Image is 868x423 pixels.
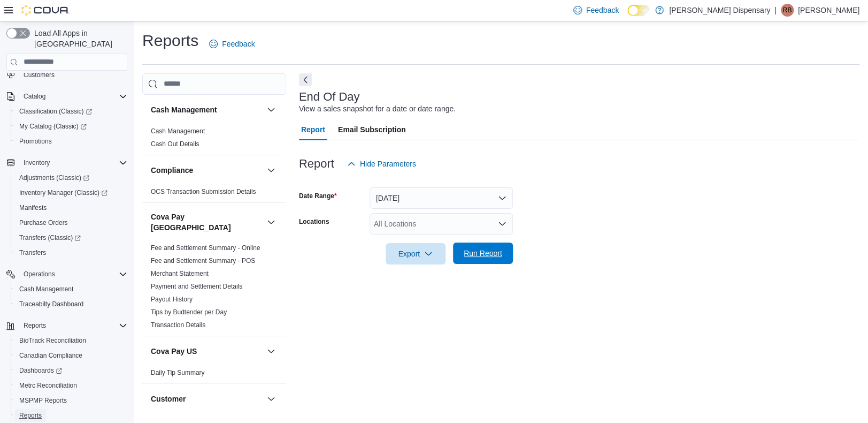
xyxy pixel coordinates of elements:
span: Payment and Settlement Details [151,282,242,291]
span: Reports [19,411,42,420]
button: Traceabilty Dashboard [11,297,132,312]
span: Adjustments (Classic) [19,173,89,182]
button: Cova Pay [GEOGRAPHIC_DATA] [151,211,263,233]
button: Canadian Compliance [11,348,132,363]
a: Feedback [205,33,259,55]
span: Feedback [222,39,255,49]
button: Purchase Orders [11,215,132,230]
a: Fee and Settlement Summary - POS [151,257,255,265]
button: Cash Management [151,104,263,115]
a: Adjustments (Classic) [15,171,94,184]
a: Cash Out Details [151,140,199,148]
span: Email Subscription [338,119,406,140]
button: Catalog [2,89,132,104]
button: Reports [2,318,132,333]
div: Compliance [142,185,286,202]
button: Operations [19,268,59,281]
span: Transfers [15,246,127,259]
span: Reports [24,321,46,330]
span: Daily Tip Summary [151,368,205,377]
button: Run Report [453,243,513,264]
span: Purchase Orders [19,218,68,227]
button: Cash Management [265,103,278,116]
div: Regina Billingsley [781,4,794,17]
span: Fee and Settlement Summary - Online [151,244,260,252]
button: Manifests [11,200,132,215]
button: Cova Pay [GEOGRAPHIC_DATA] [265,216,278,229]
span: Payout History [151,295,193,304]
button: Operations [2,267,132,282]
a: Tips by Budtender per Day [151,308,227,316]
span: Traceabilty Dashboard [19,300,83,308]
a: Payout History [151,296,193,303]
div: Cova Pay US [142,366,286,383]
h3: End Of Day [299,90,360,103]
a: Transaction Details [151,321,205,329]
button: BioTrack Reconciliation [11,333,132,348]
button: Customers [2,67,132,82]
a: Traceabilty Dashboard [15,298,88,311]
span: Dashboards [15,364,127,377]
span: Hide Parameters [360,158,416,169]
h3: Compliance [151,165,193,176]
span: Canadian Compliance [15,349,127,362]
button: [DATE] [370,187,513,209]
a: Fee and Settlement Summary - Online [151,244,260,252]
span: Reports [15,409,127,422]
button: Transfers [11,245,132,260]
span: BioTrack Reconciliation [15,334,127,347]
a: Classification (Classic) [15,105,96,118]
a: Dashboards [11,363,132,378]
span: Promotions [15,135,127,148]
button: Reports [19,319,50,332]
span: Feedback [586,5,619,16]
p: [PERSON_NAME] [798,4,859,17]
span: BioTrack Reconciliation [19,336,86,345]
input: Dark Mode [627,5,650,16]
a: My Catalog (Classic) [11,119,132,134]
a: Daily Tip Summary [151,369,205,376]
a: Classification (Classic) [11,104,132,119]
a: Cash Management [151,127,205,135]
h3: Customer [151,394,186,404]
span: Export [392,243,439,265]
span: Classification (Classic) [19,107,92,116]
span: Classification (Classic) [15,105,127,118]
span: Cash Out Details [151,140,199,148]
span: Report [301,119,325,140]
span: Inventory [19,156,127,169]
span: Customers [19,68,127,81]
span: Inventory Manager (Classic) [15,186,127,199]
span: Cash Management [19,285,73,293]
span: Manifests [19,203,47,212]
button: Catalog [19,90,50,103]
button: Export [386,243,445,265]
label: Locations [299,217,329,226]
span: Metrc Reconciliation [19,381,77,390]
span: Reports [19,319,127,332]
span: My Catalog (Classic) [15,120,127,133]
a: Transfers (Classic) [11,230,132,245]
a: Canadian Compliance [15,349,87,362]
a: Purchase Orders [15,216,72,229]
span: Load All Apps in [GEOGRAPHIC_DATA] [30,28,127,49]
span: MSPMP Reports [15,394,127,407]
a: Promotions [15,135,56,148]
a: Inventory Manager (Classic) [15,186,112,199]
button: Inventory [19,156,54,169]
a: My Catalog (Classic) [15,120,91,133]
div: Cova Pay [GEOGRAPHIC_DATA] [142,241,286,336]
a: MSPMP Reports [15,394,71,407]
span: Manifests [15,201,127,214]
span: Fee and Settlement Summary - POS [151,256,255,265]
h3: Cash Management [151,104,217,115]
span: RB [783,4,792,17]
span: Inventory Manager (Classic) [19,188,107,197]
a: BioTrack Reconciliation [15,334,90,347]
span: Adjustments (Classic) [15,171,127,184]
img: Cova [21,5,70,16]
button: Compliance [265,164,278,177]
span: Purchase Orders [15,216,127,229]
span: Catalog [19,90,127,103]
